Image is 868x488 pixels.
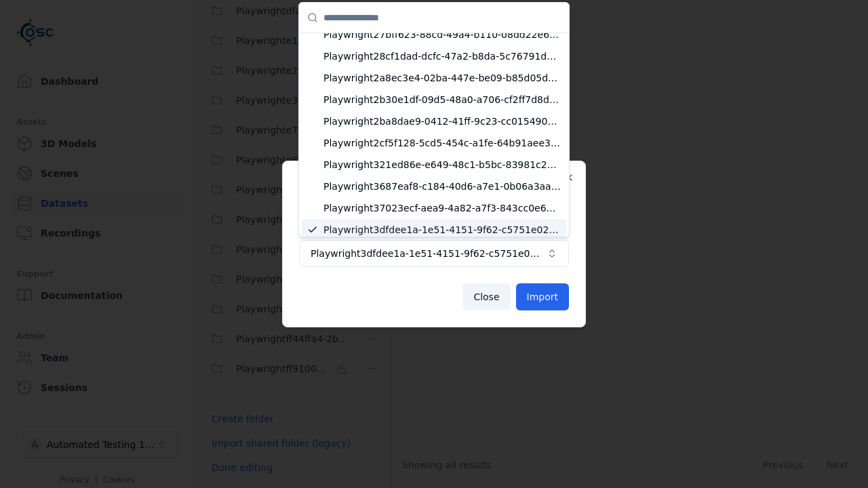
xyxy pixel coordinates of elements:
span: Playwright2cf5f128-5cd5-454c-a1fe-64b91aee35a6 [323,136,561,150]
span: Playwright3dfdee1a-1e51-4151-9f62-c5751e025866 [323,223,561,237]
span: Playwright321ed86e-e649-48c1-b5bc-83981c215bde [323,158,561,171]
div: Suggestions [299,33,569,237]
span: Playwright2a8ec3e4-02ba-447e-be09-b85d05d10496 [323,71,561,85]
span: Playwright27bff623-88cd-49a4-b110-08dd22e695ef [323,28,561,41]
span: Playwright3687eaf8-c184-40d6-a7e1-0b06a3aaf3f8 [323,180,561,193]
span: Playwright37023ecf-aea9-4a82-a7f3-843cc0e612e0 [323,201,561,215]
span: Playwright2b30e1df-09d5-48a0-a706-cf2ff7d8d085 [323,93,561,106]
span: Playwright28cf1dad-dcfc-47a2-b8da-5c76791d3954 [323,49,561,63]
span: Playwright2ba8dae9-0412-41ff-9c23-cc01549021dc [323,115,561,128]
